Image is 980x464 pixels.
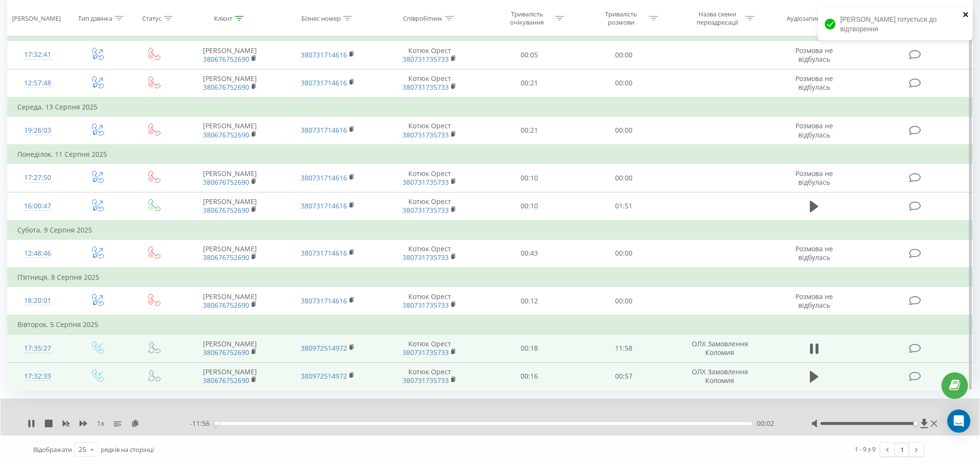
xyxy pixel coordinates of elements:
a: 380731714616 [301,78,347,87]
span: рядків на сторінці [101,445,154,454]
div: Тип дзвінка [78,14,112,22]
td: 00:05 [483,41,577,69]
a: 380731714616 [301,296,347,305]
td: 00:12 [483,287,577,315]
span: 1 x [97,419,104,428]
div: 17:27:50 [17,168,58,187]
a: 380731735733 [403,55,449,64]
td: 00:16 [483,362,577,390]
div: Аудіозапис розмови [787,14,847,22]
span: Розмова не відбулась [795,46,833,64]
td: Котюк Орест [377,287,483,315]
td: 11:58 [577,334,671,362]
a: 1 [895,443,909,456]
td: П’ятниця, 8 Серпня 2025 [8,268,973,287]
a: 380676752690 [203,55,249,64]
a: 380676752690 [203,130,249,139]
td: 00:18 [483,334,577,362]
a: 380676752690 [203,376,249,385]
td: [PERSON_NAME] [181,362,279,390]
td: Котюк Орест [377,116,483,145]
td: 00:43 [483,239,577,268]
td: 00:10 [483,164,577,192]
a: 380731714616 [301,173,347,182]
a: 380731735733 [403,348,449,357]
a: 380676752690 [203,82,249,92]
div: Бізнес номер [301,14,341,22]
div: 12:57:48 [17,74,58,93]
td: Котюк Орест [377,69,483,97]
a: 380731714616 [301,248,347,258]
td: 00:57 [577,362,671,390]
a: 380972514972 [301,371,347,381]
div: Тривалість розмови [595,10,647,27]
td: 00:00 [577,164,671,192]
div: [PERSON_NAME] готується до відтворення [818,8,972,41]
td: 01:51 [577,192,671,220]
div: 17:32:41 [17,45,58,64]
a: 380731735733 [403,130,449,139]
td: [PERSON_NAME] [181,116,279,145]
div: Accessibility label [214,422,218,425]
a: 380731735733 [403,82,449,92]
td: [PERSON_NAME] [181,334,279,362]
div: Статус [142,14,161,22]
td: [PERSON_NAME] [181,164,279,192]
a: 380972514972 [301,343,347,353]
td: [PERSON_NAME] [181,239,279,268]
a: 380731735733 [403,253,449,262]
a: 380731735733 [403,205,449,215]
div: Клієнт [214,14,232,22]
td: Понеділок, 11 Серпня 2025 [8,145,973,164]
div: 17:32:33 [17,367,58,386]
div: 18:20:01 [17,291,58,310]
div: Тривалість очікування [501,10,553,27]
span: Відображати [33,445,72,454]
a: 380676752690 [203,300,249,310]
td: [PERSON_NAME] [181,192,279,220]
td: 00:21 [483,116,577,145]
a: 380731735733 [403,300,449,310]
div: 25 [79,445,86,454]
td: 00:00 [577,41,671,69]
td: 00:10 [483,192,577,220]
div: 17:35:27 [17,339,58,358]
div: Співробітник [403,14,443,22]
span: Розмова не відбулась [795,244,833,262]
button: close [963,11,969,20]
td: [PERSON_NAME] [181,69,279,97]
div: 12:48:46 [17,244,58,263]
td: 00:21 [483,69,577,97]
a: 380731714616 [301,125,347,135]
td: ОЛХ Замовлення Коломия [671,362,768,390]
div: Open Intercom Messenger [947,409,970,433]
td: [PERSON_NAME] [181,41,279,69]
td: 00:00 [577,239,671,268]
td: ОЛХ Замовлення Коломия [671,334,768,362]
span: - 11:56 [190,419,215,428]
div: 1 - 9 з 9 [855,444,875,454]
div: [PERSON_NAME] [12,14,61,22]
a: 380676752690 [203,177,249,187]
div: Accessibility label [913,422,917,425]
td: 00:00 [577,69,671,97]
a: 380676752690 [203,253,249,262]
a: 380731714616 [301,201,347,210]
span: Розмова не відбулась [795,169,833,187]
div: 19:26:03 [17,121,58,140]
span: Розмова не відбулась [795,121,833,139]
span: 00:02 [757,419,774,428]
span: Розмова не відбулась [795,292,833,310]
td: Котюк Орест [377,192,483,220]
td: 00:00 [577,287,671,315]
td: Котюк Орест [377,334,483,362]
td: Середа, 13 Серпня 2025 [8,97,973,117]
a: 380731735733 [403,177,449,187]
td: 00:00 [577,116,671,145]
td: Котюк Орест [377,41,483,69]
span: Розмова не відбулась [795,74,833,92]
td: Котюк Орест [377,239,483,268]
td: Котюк Орест [377,362,483,390]
td: [PERSON_NAME] [181,287,279,315]
td: Вівторок, 5 Серпня 2025 [8,315,973,334]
